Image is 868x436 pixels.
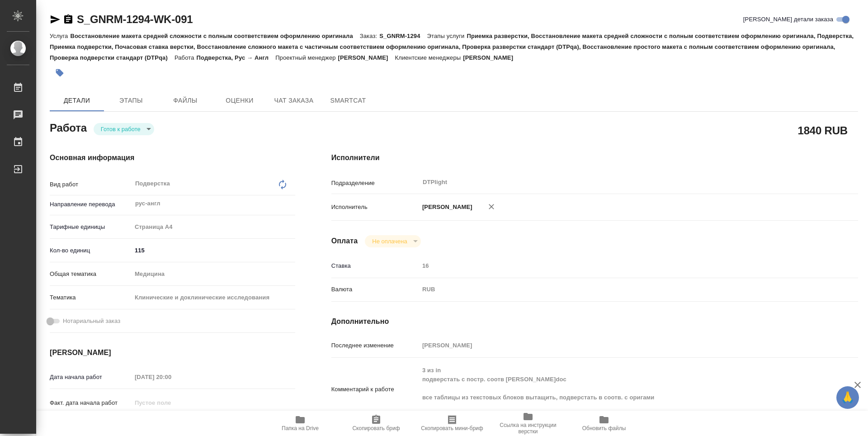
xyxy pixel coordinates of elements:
[50,270,132,279] p: Общая тематика
[55,95,99,106] span: Детали
[164,95,207,106] span: Файлы
[365,235,420,247] div: Готов к работе
[338,54,395,61] p: [PERSON_NAME]
[419,203,472,212] p: [PERSON_NAME]
[272,95,316,106] span: Чат заказа
[369,237,410,245] button: Не оплачена
[419,339,814,352] input: Пустое поле
[331,203,419,212] p: Исполнитель
[326,95,370,106] span: SmartCat
[50,14,61,25] button: Скопировать ссылку для ЯМессенджера
[50,246,132,255] p: Кол-во единиц
[132,396,211,409] input: Пустое поле
[331,179,419,188] p: Подразделение
[50,33,854,61] p: Приемка разверстки, Восстановление макета средней сложности с полным соответствием оформлению ори...
[132,266,295,282] div: Медицина
[94,123,154,135] div: Готов к работе
[63,317,120,326] span: Нотариальный заказ
[132,244,295,257] input: ✎ Введи что-нибудь
[419,259,814,272] input: Пустое поле
[331,152,858,163] h4: Исполнители
[427,33,467,39] p: Этапы услуги
[218,95,261,106] span: Оценки
[98,125,143,133] button: Готов к работе
[463,54,520,61] p: [PERSON_NAME]
[331,261,419,270] p: Ставка
[582,425,626,431] span: Обновить файлы
[419,282,814,297] div: RUB
[50,293,132,302] p: Тематика
[50,33,70,39] p: Услуга
[50,373,132,382] p: Дата начала работ
[495,422,561,435] span: Ссылка на инструкции верстки
[743,15,833,24] span: [PERSON_NAME] детали заказа
[262,411,338,436] button: Папка на Drive
[132,370,211,384] input: Пустое поле
[338,411,414,436] button: Скопировать бриф
[840,388,855,407] span: 🙏
[331,341,419,350] p: Последнее изменение
[414,411,490,436] button: Скопировать мини-бриф
[379,33,427,39] p: S_GNRM-1294
[331,385,419,394] p: Комментарий к работе
[481,197,501,217] button: Удалить исполнителя
[197,54,276,61] p: Подверстка, Рус → Англ
[419,363,814,414] textarea: 3 из in подверстать с постр. соотв [PERSON_NAME]doc все таблицы из текстовых блоков вытащить, под...
[566,411,642,436] button: Обновить файлы
[50,200,132,209] p: Направление перевода
[50,152,295,163] h4: Основная информация
[70,33,359,39] p: Восстановление макета средней сложности с полным соответствием оформлению оригинала
[331,236,358,246] h4: Оплата
[50,63,70,83] button: Добавить тэг
[275,54,338,61] p: Проектный менеджер
[282,425,319,431] span: Папка на Drive
[352,425,400,431] span: Скопировать бриф
[132,219,295,235] div: Страница А4
[50,180,132,189] p: Вид работ
[63,14,74,25] button: Скопировать ссылку
[50,347,295,358] h4: [PERSON_NAME]
[798,123,848,138] h2: 1840 RUB
[77,13,193,25] a: S_GNRM-1294-WK-091
[360,33,379,39] p: Заказ:
[490,411,566,436] button: Ссылка на инструкции верстки
[132,290,295,305] div: Клинические и доклинические исследования
[175,54,197,61] p: Работа
[395,54,463,61] p: Клиентские менеджеры
[50,119,87,135] h2: Работа
[109,95,153,106] span: Этапы
[421,425,483,431] span: Скопировать мини-бриф
[331,316,858,327] h4: Дополнительно
[331,285,419,294] p: Валюта
[836,386,859,409] button: 🙏
[50,398,132,408] p: Факт. дата начала работ
[50,223,132,232] p: Тарифные единицы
